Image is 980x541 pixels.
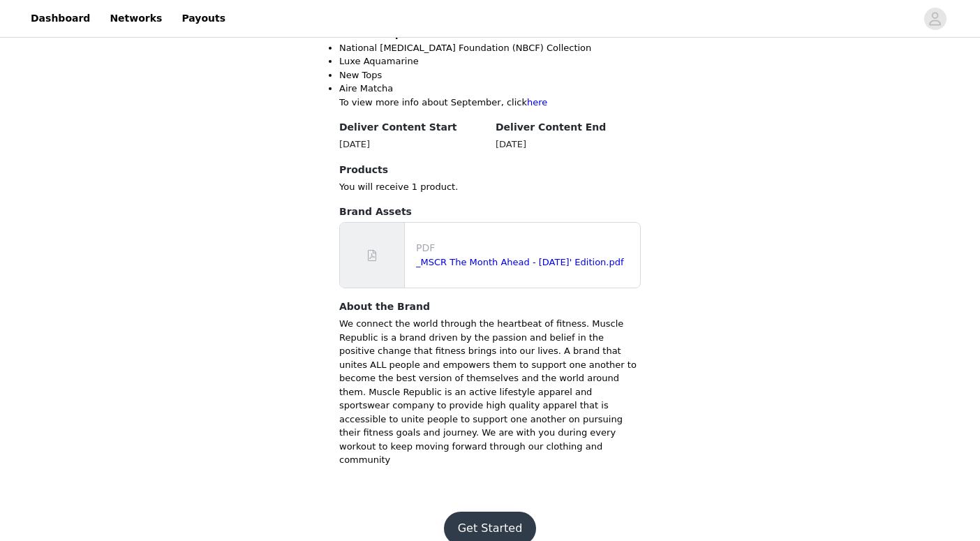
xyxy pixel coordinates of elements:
div: [DATE] [496,138,641,151]
h4: Products [339,163,641,177]
a: Dashboard [22,3,98,34]
h4: Deliver Content End [496,120,641,135]
h4: Brand Assets [339,205,641,219]
li: New Tops [339,68,641,82]
div: [DATE] [339,138,484,151]
li: Aire Matcha [339,82,641,96]
a: Payouts [173,3,234,34]
h4: Deliver Content Start [339,120,484,135]
a: here [527,97,547,108]
p: To view more info about September, click [339,96,641,110]
p: You will receive 1 product. [339,180,641,194]
li: National [MEDICAL_DATA] Foundation (NBCF) Collection [339,41,641,55]
p: We connect the world through the heartbeat of fitness. Muscle Republic is a brand driven by the p... [339,317,641,467]
a: _MSCR The Month Ahead - [DATE]' Edition.pdf [416,257,624,267]
li: Luxe Aquamarine [339,54,641,68]
p: PDF [416,241,634,255]
a: Networks [101,3,170,34]
div: avatar [928,8,942,30]
h4: About the Brand [339,299,641,314]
